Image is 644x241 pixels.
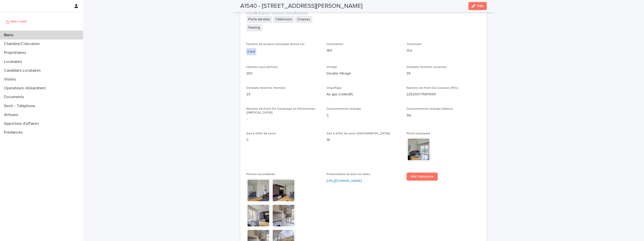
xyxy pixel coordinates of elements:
span: Orientation [327,43,343,46]
span: Edit [477,4,484,8]
p: 250 [246,71,320,76]
span: Consommation énergie (Valeur) [407,107,453,110]
p: Double Vitrage [327,71,401,76]
span: Télévision [273,16,294,23]
span: Hauteur sous plafond [246,66,277,69]
p: Oui [407,48,481,53]
p: Au gaz (collectif) [327,92,401,97]
span: Parking [246,24,262,31]
button: Edit [468,2,487,10]
p: Candidats Locataires [2,68,45,73]
span: Porte blindée [246,16,272,23]
span: Photo principale [407,132,430,135]
span: Chaises [295,16,312,23]
p: 16 [327,137,401,143]
span: Gaz à effet de serre [246,132,276,135]
p: C [327,113,401,118]
div: Cour [246,48,256,55]
p: 23 [246,92,320,97]
p: Freelances [2,130,27,135]
img: UCB0brd3T0yccxBKYDjQ [4,16,28,26]
p: Propriétaires [2,50,30,55]
p: Documents [2,95,28,99]
span: Chauffage [327,87,342,90]
p: - [246,116,320,122]
span: Photos secondaires [246,173,275,176]
span: Décibels fenêtres fermées [246,87,286,90]
p: Locataires [2,59,26,64]
a: [URL][DOMAIN_NAME] [327,179,362,183]
p: Artisans [2,112,22,117]
p: Apporteur d'affaires [2,121,43,126]
p: Visites [2,77,20,82]
h2: A1540 - [STREET_ADDRESS][PERSON_NAME] [240,3,363,10]
span: Présentation du bien en vidéo [327,173,370,176]
span: Numéro de Point De Livraison (PDL) [407,87,458,90]
span: Décibels fenêtres ouvertes [407,66,447,69]
span: Gaz à effet de serre ([GEOGRAPHIC_DATA]) [327,132,390,135]
span: Voir l'annonce [411,175,434,178]
a: Voir l'annonce [407,173,438,181]
p: 163 [327,48,401,53]
span: Vitrage [327,66,337,69]
p: C [246,137,320,143]
p: Sinch - Téléphone [2,104,39,108]
span: Consommation énergie [327,107,361,110]
span: Numéro de Point De Comptage et d'Estimation ([MEDICAL_DATA]) [246,107,315,114]
p: Chambre/Colocation [2,42,44,46]
p: 225293775811990 [407,92,481,97]
p: 35 [407,71,481,76]
p: Biens [2,33,17,37]
p: Operateurs clickandrent [2,86,50,91]
span: Fenêtre de la pièce principale donne sur : [246,43,306,46]
p: 96 [407,113,481,118]
span: Traversant [407,43,422,46]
